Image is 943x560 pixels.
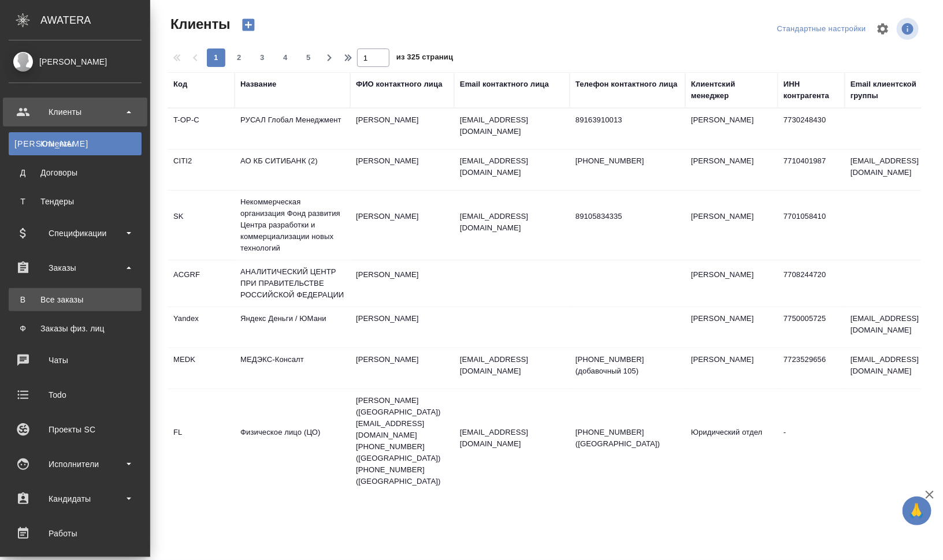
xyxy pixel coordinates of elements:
div: Телефон контактного лица [576,79,678,90]
td: 7710401987 [778,150,845,190]
div: Email контактного лица [460,79,549,90]
td: [PERSON_NAME] [350,150,454,190]
span: Настроить таблицу [869,15,897,43]
td: 7730248430 [778,109,845,149]
button: Создать [235,15,262,35]
button: 5 [299,48,318,67]
td: [PERSON_NAME] [685,348,778,389]
td: [PERSON_NAME] [350,109,454,149]
p: [EMAIL_ADDRESS][DOMAIN_NAME] [460,354,564,377]
a: ДДоговоры [9,161,142,184]
div: split button [774,20,869,38]
td: [PERSON_NAME] [350,263,454,304]
div: Todo [9,386,142,404]
div: Проекты SC [9,421,142,438]
span: 3 [253,52,272,64]
span: Клиенты [168,15,230,33]
div: Email клиентской группы [851,79,943,102]
span: 🙏 [907,499,927,523]
td: 7701058410 [778,205,845,245]
span: 4 [276,52,295,64]
td: T-OP-C [168,109,235,149]
div: Все заказы [14,294,136,305]
td: SK [168,205,235,245]
p: [EMAIL_ADDRESS][DOMAIN_NAME] [460,114,564,137]
td: 7708244720 [778,263,845,304]
div: Заказы физ. лиц [14,323,136,334]
button: 3 [253,48,272,67]
td: Физическое лицо (ЦО) [235,421,350,461]
div: Код [173,79,187,90]
a: ФЗаказы физ. лиц [9,317,142,340]
td: Yandex [168,307,235,348]
p: 89163910013 [576,114,680,126]
a: Todo [3,380,147,409]
a: Работы [3,519,147,548]
td: Яндекс Деньги / ЮМани [235,307,350,348]
td: МЕДЭКС-Консалт [235,348,350,389]
p: [PHONE_NUMBER] [576,155,680,167]
td: АНАЛИТИЧЕСКИЙ ЦЕНТР ПРИ ПРАВИТЕЛЬСТВЕ РОССИЙСКОЙ ФЕДЕРАЦИИ [235,260,350,307]
div: Работы [9,525,142,542]
td: Некоммерческая организация Фонд развития Центра разработки и коммерциализации новых технологий [235,191,350,260]
span: 2 [230,52,248,64]
div: Клиенты [9,103,142,121]
div: ФИО контактного лица [356,79,443,90]
div: AWATERA [40,9,150,32]
p: [EMAIL_ADDRESS][DOMAIN_NAME] [460,427,564,450]
div: Кандидаты [9,490,142,507]
td: Юридический отдел [685,421,778,461]
p: 89105834335 [576,211,680,222]
td: [PERSON_NAME] [685,150,778,190]
td: - [778,421,845,461]
td: АО КБ СИТИБАНК (2) [235,150,350,190]
div: Исполнители [9,456,142,473]
a: Чаты [3,346,147,375]
a: ТТендеры [9,190,142,213]
p: [EMAIL_ADDRESS][DOMAIN_NAME] [460,155,564,178]
td: РУСАЛ Глобал Менеджмент [235,109,350,149]
a: [PERSON_NAME]Клиенты [9,132,142,155]
button: 4 [276,48,295,67]
span: Посмотреть информацию [897,18,921,40]
a: ВВсе заказы [9,288,142,311]
td: ACGRF [168,263,235,304]
button: 🙏 [903,496,931,525]
div: Чаты [9,352,142,369]
td: FL [168,421,235,461]
div: Клиентский менеджер [691,79,772,102]
div: ИНН контрагента [784,79,839,102]
div: Заказы [9,259,142,277]
p: [EMAIL_ADDRESS][DOMAIN_NAME] [460,211,564,234]
td: CITI2 [168,150,235,190]
div: Тендеры [14,196,136,207]
a: Проекты SC [3,415,147,444]
td: [PERSON_NAME] [685,263,778,304]
p: [PHONE_NUMBER] ([GEOGRAPHIC_DATA]) [576,427,680,450]
td: 7750005725 [778,307,845,348]
td: [PERSON_NAME] [350,307,454,348]
td: [PERSON_NAME] [685,205,778,245]
div: Спецификации [9,225,142,242]
div: Название [240,79,276,90]
td: [PERSON_NAME] [685,109,778,149]
p: [PHONE_NUMBER] (добавочный 105) [576,354,680,377]
td: [PERSON_NAME] [685,307,778,348]
div: [PERSON_NAME] [9,55,142,68]
td: MEDK [168,348,235,389]
td: 7723529656 [778,348,845,389]
button: 2 [230,48,248,67]
div: Клиенты [14,138,136,150]
td: [PERSON_NAME] [350,205,454,245]
span: 5 [299,52,318,64]
span: из 325 страниц [396,50,453,67]
div: Договоры [14,167,136,178]
td: [PERSON_NAME] ([GEOGRAPHIC_DATA]) [EMAIL_ADDRESS][DOMAIN_NAME] [PHONE_NUMBER] ([GEOGRAPHIC_DATA])... [350,389,454,493]
td: [PERSON_NAME] [350,348,454,389]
